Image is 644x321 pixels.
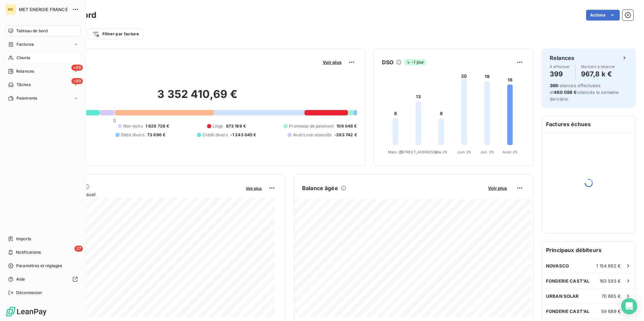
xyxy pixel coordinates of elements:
[293,132,331,138] span: Avoirs non associés
[38,191,241,198] span: Chiffre d'affaires mensuel
[323,60,342,65] span: Voir plus
[334,132,357,138] span: -293 742 €
[388,150,403,154] tspan: Mars 25
[246,186,262,191] span: Voir plus
[147,132,165,138] span: 73 696 €
[404,59,426,65] span: -1 jour
[554,90,576,95] span: 460 088 €
[16,28,47,34] span: Tableau de bord
[5,26,80,36] a: Tableau de bord
[226,123,246,129] span: 873 169 €
[289,123,334,129] span: Promesse de paiement
[74,246,83,252] span: 37
[546,309,589,314] span: FONDERIE CAST'AL
[546,293,579,299] span: URBAN SOLAR
[5,274,80,285] a: Aide
[581,65,615,69] span: Montant à relancer
[5,66,80,77] a: +99Relances
[480,150,494,154] tspan: Juil. 25
[486,185,509,191] button: Voir plus
[503,150,517,154] tspan: Août 25
[16,263,62,269] span: Paramètres et réglages
[71,65,83,71] span: +99
[382,58,393,66] h6: DSO
[5,79,80,90] a: +99Tâches
[457,150,471,154] tspan: Juin 25
[550,69,570,79] h4: 399
[586,10,620,21] button: Actions
[5,52,80,63] a: Clients
[5,4,16,15] div: ME
[88,29,143,39] button: Filtrer par facture
[5,306,47,317] img: Logo LeanPay
[550,83,558,88] span: 366
[621,298,637,314] div: Open Intercom Messenger
[550,54,574,62] h6: Relances
[302,184,338,192] h6: Balance âgée
[321,59,344,65] button: Voir plus
[202,132,228,138] span: Crédit divers
[16,68,34,74] span: Relances
[16,236,31,242] span: Imports
[550,83,619,102] span: relances effectuées et relancés la semaine dernière.
[146,123,169,129] span: 1 828 728 €
[38,87,357,108] h2: 3 352 410,69 €
[121,132,144,138] span: Débit divers
[71,78,83,84] span: +99
[5,93,80,104] a: Paiements
[542,116,636,132] h6: Factures échues
[602,293,621,299] span: 70 665 €
[16,249,41,255] span: Notifications
[550,65,570,69] span: À effectuer
[17,82,31,88] span: Tâches
[16,276,25,282] span: Aide
[596,263,621,269] span: 1 154 692 €
[542,242,636,258] h6: Principaux débiteurs
[5,234,80,244] a: Imports
[16,290,42,296] span: Déconnexion
[5,39,80,50] a: Factures
[581,69,615,79] h4: 967,8 k €
[19,7,68,12] span: MET ENERGIE FRANCE
[546,278,589,284] span: FONDERIE CAST'AL
[17,95,37,101] span: Paiements
[123,123,143,129] span: Non-échu
[546,263,569,269] span: NOVASCO
[213,123,223,129] span: Litige
[113,118,116,123] span: 0
[17,41,34,47] span: Factures
[600,278,621,284] span: 163 593 €
[5,260,80,271] a: Paramètres et réglages
[435,150,447,154] tspan: Mai 25
[601,309,621,314] span: 59 689 €
[17,55,30,61] span: Clients
[244,185,264,191] button: Voir plus
[230,132,256,138] span: -1 243 045 €
[400,150,436,154] tspan: [STREET_ADDRESS]
[488,185,507,191] span: Voir plus
[336,123,357,129] span: 109 048 €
